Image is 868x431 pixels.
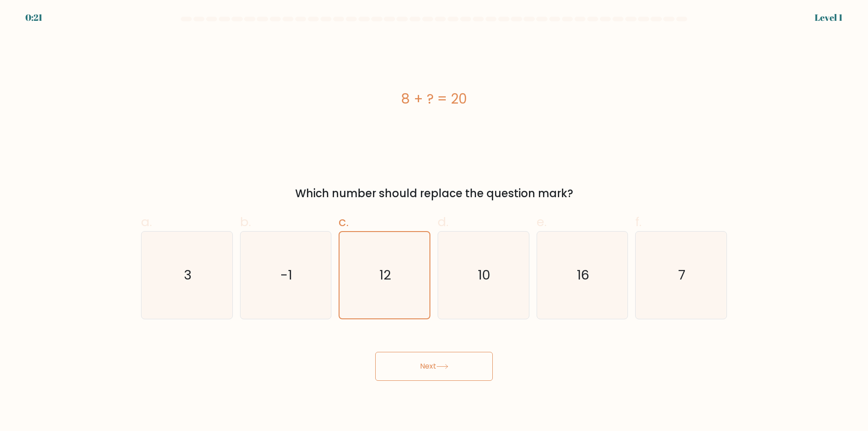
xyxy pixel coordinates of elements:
[375,352,493,381] button: Next
[577,266,589,284] text: 16
[25,11,42,24] div: 0:21
[478,266,491,284] text: 10
[438,213,448,231] span: d.
[184,266,192,284] text: 3
[679,266,686,284] text: 7
[815,11,843,24] div: Level 1
[146,185,722,202] div: Which number should replace the question mark?
[281,266,292,284] text: -1
[380,266,392,284] text: 12
[141,213,152,231] span: a.
[240,213,251,231] span: b.
[537,213,547,231] span: e.
[339,213,349,231] span: c.
[635,213,642,231] span: f.
[141,89,727,109] div: 8 + ? = 20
